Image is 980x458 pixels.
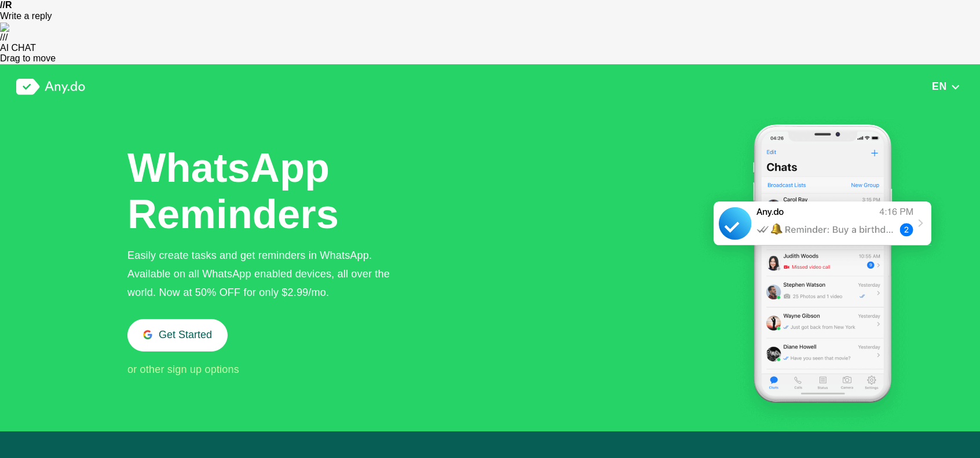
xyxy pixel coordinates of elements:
[127,145,342,237] h1: WhatsApp Reminders
[127,364,239,375] span: or other sign up options
[950,83,960,91] img: down
[932,80,947,92] span: EN
[127,319,228,351] button: Get Started
[928,80,964,93] button: EN
[127,246,409,302] div: Easily create tasks and get reminders in WhatsApp. Available on all WhatsApp enabled devices, all...
[698,109,947,432] img: WhatsApp Tasks & Reminders
[16,79,85,95] img: logo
